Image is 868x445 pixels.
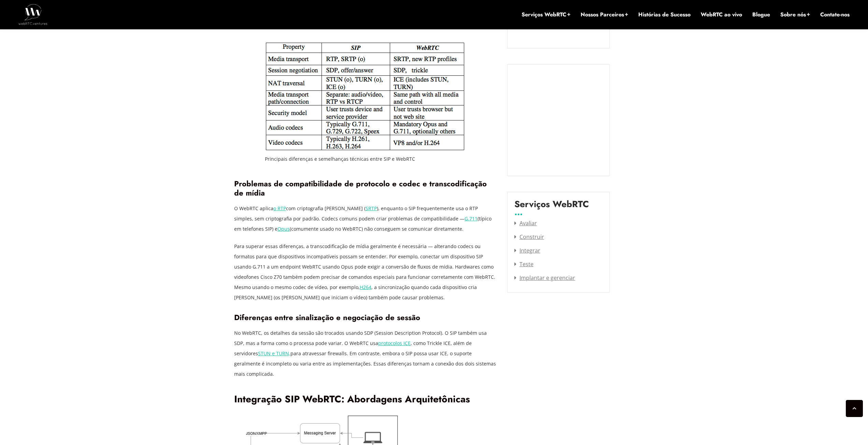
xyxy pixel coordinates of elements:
[290,226,464,232] font: (comumente usado no WebRTC) não conseguem se comunicar diretamente.
[258,350,290,357] a: STUN e TURN,
[265,41,466,152] img: A tabela lista as principais diferenças técnicas e semelhanças entre SIP e WebRTC
[234,243,495,290] font: Para superar essas diferenças, a transcodificação de mídia geralmente é necessária — alterando co...
[286,205,366,212] font: com criptografia [PERSON_NAME] (
[522,11,566,18] font: Serviços WebRTC
[520,260,533,268] font: Teste
[234,330,487,346] font: No WebRTC, os detalhes da sessão são trocados usando SDP (Session Description Protocol). O SIP ta...
[514,233,544,241] a: Construir
[752,11,770,18] a: Blogue
[520,233,544,241] font: Construir
[780,11,806,18] font: Sobre nós
[701,11,742,18] a: WebRTC ao vivo
[234,340,472,357] font: , como Trickle ICE, além de servidores
[234,215,492,232] font: (típico em telefones SIP) e
[520,274,575,282] font: Implantar e gerenciar
[520,247,540,254] font: Integrar
[234,350,496,377] font: para atravessar firewalls. Em contraste, embora o SIP possa usar ICE, o suporte geralmente é inco...
[465,215,478,222] a: G.711
[234,178,487,198] font: Problemas de compatibilidade de protocolo e codec e transcodificação de mídia
[265,156,415,162] font: Principais diferenças e semelhanças técnicas entre SIP e WebRTC
[366,205,377,212] a: SRTP
[18,4,47,25] img: WebRTC.ventures
[581,11,624,18] font: Nossos Parceiros
[820,11,850,18] a: Contate-nos
[780,11,810,18] a: Sobre nós
[514,198,589,211] font: Serviços WebRTC
[234,392,470,406] font: Integração SIP WebRTC: Abordagens Arquitetônicas
[522,11,570,18] a: Serviços WebRTC
[378,340,411,346] a: protocolos ICE
[514,219,537,227] a: Avaliar
[278,226,290,232] a: Opus
[273,205,286,212] a: o RTP
[520,219,537,227] font: Avaliar
[234,205,478,222] font: ), enquanto o SIP frequentemente usa o RTP simples, sem criptografia por padrão. Codecs comuns po...
[514,247,540,254] a: Integrar
[514,274,575,282] a: Implantar e gerenciar
[360,284,371,290] a: H264
[514,71,602,169] iframe: CTA incorporado
[234,205,273,212] font: O WebRTC aplica
[234,312,420,323] font: Diferenças entre sinalização e negociação de sessão
[514,260,533,268] a: Teste
[638,11,691,18] a: Histórias de Sucesso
